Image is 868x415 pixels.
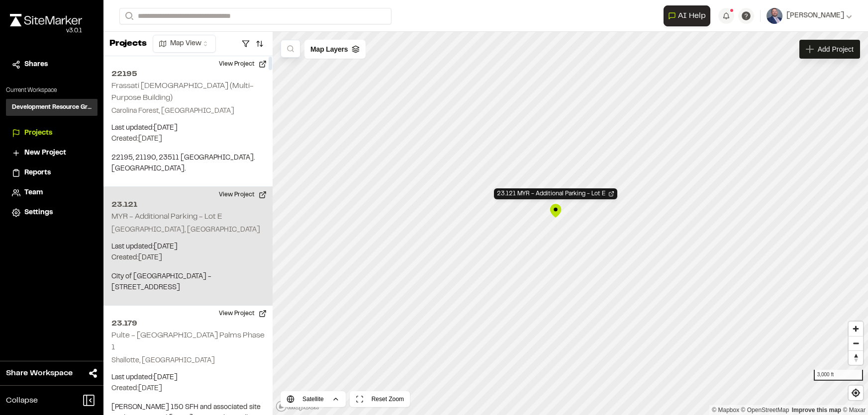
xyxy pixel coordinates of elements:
[111,271,265,293] p: City of [GEOGRAPHIC_DATA] - [STREET_ADDRESS]
[24,148,66,159] span: New Project
[12,128,92,139] a: Projects
[24,167,51,178] span: Reports
[24,207,53,218] span: Settings
[12,187,92,198] a: Team
[10,14,82,26] img: rebrand.png
[818,44,854,54] span: Add Project
[213,306,273,322] button: View Project
[741,407,789,414] a: OpenStreetMap
[786,10,844,21] span: [PERSON_NAME]
[111,134,265,145] p: Created: [DATE]
[12,59,92,70] a: Shares
[792,407,841,414] a: Map feedback
[12,167,92,178] a: Reports
[849,350,863,365] button: Reset bearing to north
[350,391,410,407] button: Reset Zoom
[111,225,265,236] p: [GEOGRAPHIC_DATA], [GEOGRAPHIC_DATA]
[111,83,254,101] h2: Frassati [DEMOGRAPHIC_DATA] (Multi-Purpose Building)
[814,370,863,381] div: 3,000 ft
[111,252,265,263] p: Created: [DATE]
[6,395,38,407] span: Collapse
[310,44,348,55] span: Map Layers
[111,123,265,134] p: Last updated: [DATE]
[6,367,73,379] span: Share Workspace
[849,322,863,336] button: Zoom in
[111,242,265,252] p: Last updated: [DATE]
[111,213,222,220] h2: MYR - Additional Parking - Lot E
[111,199,265,211] h2: 23.121
[111,383,265,394] p: Created: [DATE]
[213,187,273,203] button: View Project
[843,407,866,414] a: Maxar
[767,8,782,24] img: User
[111,106,265,117] p: Carolina Forest, [GEOGRAPHIC_DATA]
[664,5,710,26] button: Open AI Assistant
[111,68,265,80] h2: 22195
[849,336,863,350] button: Zoom out
[664,5,714,26] div: Open AI Assistant
[213,56,273,72] button: View Project
[12,103,92,112] h3: Development Resource Group
[281,391,346,407] button: Satellite
[276,401,319,412] a: Mapbox logo
[111,355,265,366] p: Shallotte, [GEOGRAPHIC_DATA]
[548,203,563,218] div: Map marker
[24,128,52,139] span: Projects
[849,351,863,365] span: Reset bearing to north
[678,10,706,22] span: AI Help
[849,386,863,400] button: Find my location
[494,188,617,199] div: Open Project
[712,407,739,414] a: Mapbox
[109,37,147,51] p: Projects
[111,318,265,330] h2: 23.179
[10,26,82,35] div: Oh geez...please don't...
[12,207,92,218] a: Settings
[849,336,863,350] span: Zoom out
[111,153,265,174] p: 22195, 21190, 23511 [GEOGRAPHIC_DATA]. [GEOGRAPHIC_DATA].
[111,372,265,383] p: Last updated: [DATE]
[119,8,137,24] button: Search
[24,59,48,70] span: Shares
[767,8,852,24] button: [PERSON_NAME]
[12,148,92,159] a: New Project
[6,86,97,95] p: Current Workspace
[24,187,43,198] span: Team
[111,332,265,351] h2: Pulte - [GEOGRAPHIC_DATA] Palms Phase 1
